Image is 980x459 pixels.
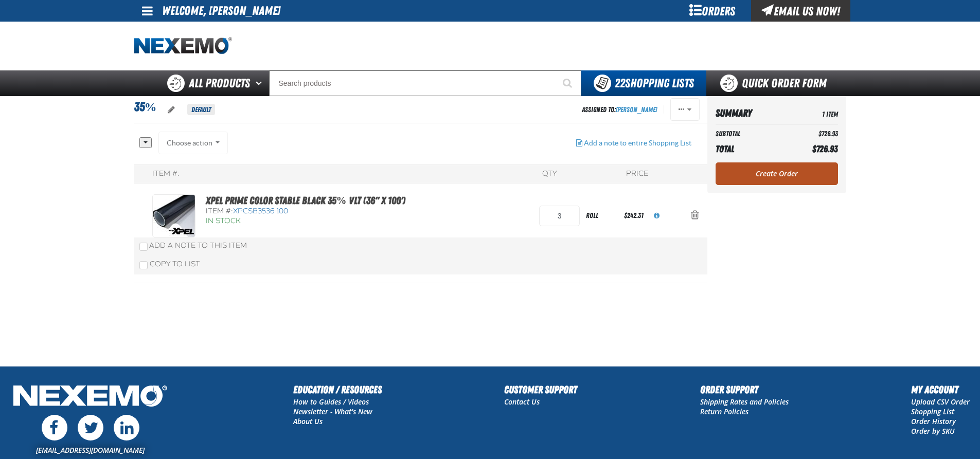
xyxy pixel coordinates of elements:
div: roll [580,204,622,227]
div: In Stock [206,216,405,226]
h2: My Account [911,382,970,397]
a: About Us [293,416,323,426]
button: Start Searching [556,70,581,96]
img: Nexemo logo [134,37,232,55]
span: $726.93 [812,143,838,154]
a: Return Policies [700,407,749,416]
span: 35% [134,100,157,114]
span: All Products [189,74,250,93]
div: Price [626,169,648,179]
h2: Customer Support [504,382,577,397]
button: View All Prices for XPCSB3536-100 [646,205,668,227]
input: Search [269,70,581,96]
h2: Education / Resources [293,382,382,397]
th: Subtotal [716,127,788,141]
button: Add a note to entire Shopping List [568,132,700,154]
button: oro.shoppinglist.label.edit.tooltip [159,99,183,121]
a: Shopping List [911,407,954,416]
span: Add a Note to This Item [149,241,247,250]
a: Home [134,37,232,55]
a: [EMAIL_ADDRESS][DOMAIN_NAME] [36,445,145,455]
a: Quick Order Form [706,70,846,96]
td: 1 Item [787,104,838,122]
img: Nexemo Logo [10,382,170,412]
div: Assigned To: [582,103,657,117]
a: [PERSON_NAME] [616,105,657,114]
button: Action Remove XPEL PRIME Color Stable Black 35% VLT (36&quot; x 100&#039;) from 35% [683,205,707,227]
strong: 22 [615,76,625,90]
span: $242.31 [624,211,644,219]
a: Newsletter - What's New [293,407,372,416]
button: Actions of 35% [670,98,700,121]
div: QTY [542,169,557,179]
span: Default [187,104,215,115]
span: Shopping Lists [615,76,694,90]
td: $726.93 [787,127,838,141]
div: Item #: [152,169,180,179]
div: Item #: [206,207,405,216]
a: Contact Us [504,397,540,407]
button: Open All Products pages [252,70,269,96]
input: Copy To List [139,261,148,269]
a: Upload CSV Order [911,397,970,407]
input: Add a Note to This Item [139,243,148,251]
a: Order by SKU [911,426,955,436]
a: Create Order [716,162,838,185]
input: Product Quantity [539,206,580,226]
a: XPEL PRIME Color Stable Black 35% VLT (36" x 100') [206,194,405,207]
button: You have 22 Shopping Lists. Open to view details [581,70,706,96]
a: Order History [911,416,956,426]
a: How to Guides / Videos [293,397,369,407]
th: Total [716,141,788,157]
a: Shipping Rates and Policies [700,397,789,407]
label: Copy To List [139,260,200,268]
th: Summary [716,104,788,122]
h2: Order Support [700,382,789,397]
span: XPCSB3536-100 [233,207,288,215]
